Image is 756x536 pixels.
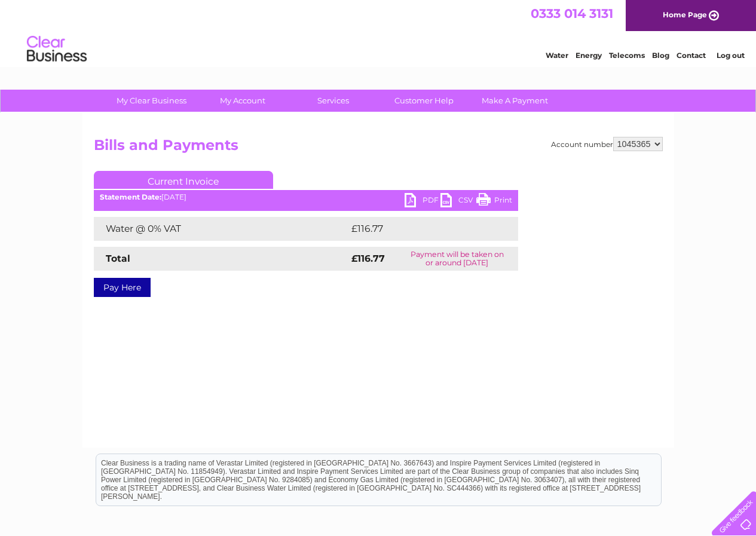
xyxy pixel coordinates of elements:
a: Blog [652,51,669,60]
a: Customer Help [375,90,473,112]
a: Energy [576,51,602,60]
a: Telecoms [609,51,645,60]
a: Pay Here [94,278,151,297]
strong: £116.77 [351,253,385,264]
a: Contact [677,51,706,60]
a: CSV [440,193,476,210]
td: Payment will be taken on or around [DATE] [396,247,518,271]
h2: Bills and Payments [94,137,663,160]
div: Account number [551,137,663,151]
a: Water [546,51,568,60]
img: logo.png [26,31,87,68]
a: PDF [405,193,440,210]
a: My Account [193,90,292,112]
div: Clear Business is a trading name of Verastar Limited (registered in [GEOGRAPHIC_DATA] No. 3667643... [96,7,661,58]
a: Current Invoice [94,171,273,189]
a: My Clear Business [102,90,201,112]
a: Services [284,90,382,112]
strong: Total [106,253,130,264]
div: [DATE] [94,193,518,201]
a: Make A Payment [466,90,564,112]
b: Statement Date: [100,192,161,201]
td: Water @ 0% VAT [94,217,348,241]
td: £116.77 [348,217,495,241]
a: 0333 014 3131 [531,6,613,21]
a: Print [476,193,512,210]
a: Log out [717,51,745,60]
